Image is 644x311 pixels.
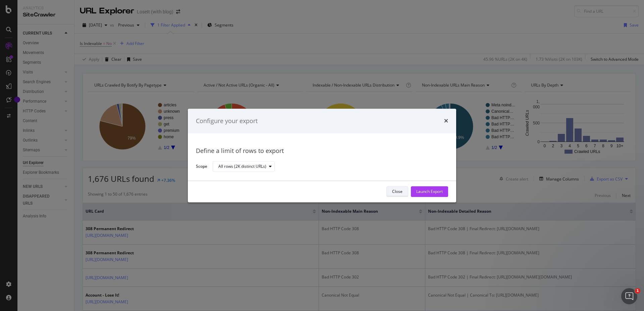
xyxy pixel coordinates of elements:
[218,165,266,169] div: All rows (2K distinct URLs)
[196,163,207,171] label: Scope
[635,288,640,294] span: 1
[196,117,258,125] div: Configure your export
[392,189,402,195] div: Close
[416,189,443,195] div: Launch Export
[196,147,448,156] div: Define a limit of rows to export
[213,161,275,172] button: All rows (2K distinct URLs)
[444,117,448,125] div: times
[621,288,637,304] iframe: Intercom live chat
[386,186,408,197] button: Close
[188,109,456,202] div: modal
[411,186,448,197] button: Launch Export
